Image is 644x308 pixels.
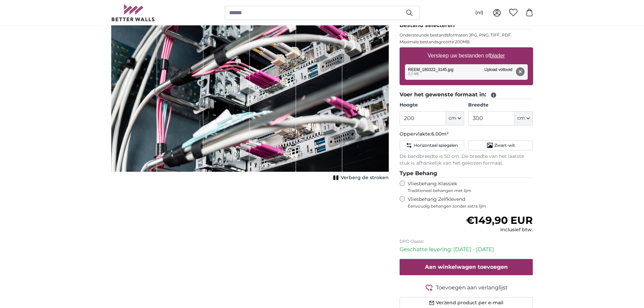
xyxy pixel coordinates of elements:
span: 6.00m² [431,131,449,137]
span: Verberg de stroken [341,174,389,181]
label: Versleep uw bestanden of [425,49,508,63]
label: Vliesbehang Klassiek [408,181,521,193]
span: Aan winkelwagen toevoegen [425,264,508,270]
button: Toevoegen aan verlanglijst [400,283,533,292]
button: (nl) [470,7,489,19]
span: Toevoegen aan verlanglijst [436,284,508,292]
span: Zwart-wit [495,143,515,148]
span: cm [517,115,525,122]
label: Hoogte [400,102,464,109]
button: Aan winkelwagen toevoegen [400,259,533,275]
legend: Bestand selecteren [400,21,533,30]
p: Oppervlakte: [400,131,533,138]
label: Vliesbehang Zelfklevend [408,196,533,209]
button: cm [446,111,464,125]
button: Zwart-wit [468,140,533,150]
span: €149,90 EUR [466,214,533,227]
span: Horizontaal spiegelen [414,143,458,148]
span: Traditioneel behangen met lijm [408,188,521,193]
button: cm [515,111,533,125]
p: Maximale bestandsgrootte 200MB. [400,39,533,45]
p: Ondersteunde bestandsformaten JPG, PNG, TIFF, PDF. [400,32,533,38]
button: Horizontaal spiegelen [400,140,464,150]
p: DPD Classic [400,239,533,244]
legend: Voer het gewenste formaat in: [400,91,533,99]
p: Geschatte levering: [DATE] - [DATE] [400,245,533,254]
span: cm [449,115,456,122]
legend: Type Behang [400,169,533,178]
img: Betterwalls [111,4,155,21]
u: blader [490,53,505,58]
label: Breedte [468,102,533,109]
button: Verberg de stroken [331,173,389,183]
div: Inclusief btw. [466,227,533,233]
p: De bandbreedte is 50 cm. De breedte van het laatste stuk is afhankelijk van het gekozen formaat. [400,153,533,167]
span: Eenvoudig behangen zonder extra lijm [408,204,533,209]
